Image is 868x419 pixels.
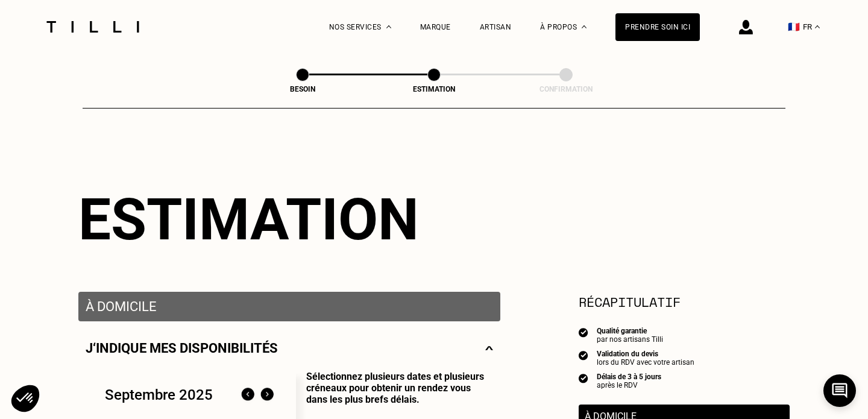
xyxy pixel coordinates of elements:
[78,186,790,253] div: Estimation
[579,373,588,383] img: icon list info
[615,13,700,41] a: Prendre soin ici
[506,85,626,93] div: Confirmation
[582,25,587,28] img: Menu déroulant à propos
[238,385,257,405] img: Mois précédent
[579,350,588,361] img: icon list info
[42,21,143,33] img: Logo du service de couturière Tilli
[386,25,391,28] img: Menu déroulant
[242,85,363,93] div: Besoin
[579,292,790,312] section: Récapitulatif
[815,25,820,28] img: menu déroulant
[86,341,278,356] p: J‘indique mes disponibilités
[597,381,661,389] div: après le RDV
[480,23,512,31] a: Artisan
[105,386,213,403] div: Septembre 2025
[257,385,277,405] img: Mois suivant
[374,85,494,93] div: Estimation
[597,358,694,367] div: lors du RDV avec votre artisan
[597,373,661,381] div: Délais de 3 à 5 jours
[597,350,694,358] div: Validation du devis
[739,20,753,34] img: icône connexion
[485,341,493,356] img: svg+xml;base64,PHN2ZyBmaWxsPSJub25lIiBoZWlnaHQ9IjE0IiB2aWV3Qm94PSIwIDAgMjggMTQiIHdpZHRoPSIyOCIgeG...
[597,335,663,344] div: par nos artisans Tilli
[597,327,663,335] div: Qualité garantie
[579,327,588,338] img: icon list info
[86,299,493,314] p: À domicile
[788,21,800,33] span: 🇫🇷
[420,23,451,31] a: Marque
